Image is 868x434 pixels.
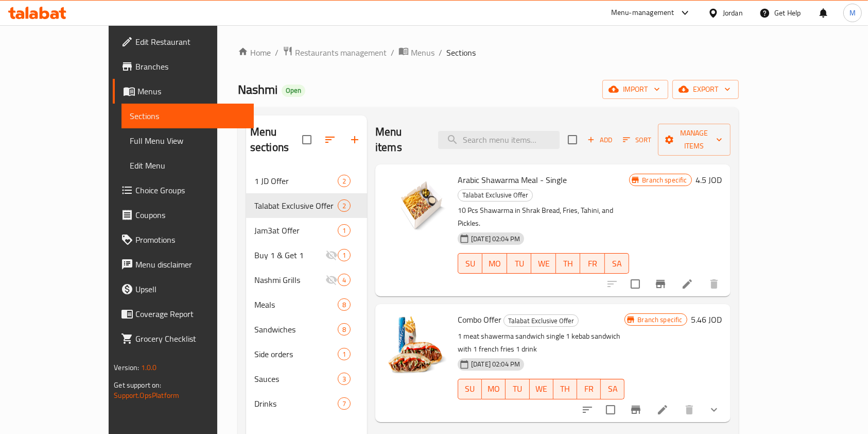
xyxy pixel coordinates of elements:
div: Drinks7 [246,391,367,416]
button: delete [677,397,702,422]
span: Edit Menu [130,159,246,172]
button: WE [531,253,556,274]
svg: Inactive section [325,249,338,261]
span: 8 [338,325,350,335]
button: Branch-specific-item [623,397,648,422]
div: Jordan [723,7,743,19]
span: Choice Groups [135,184,246,196]
svg: Inactive section [325,274,338,286]
div: Sandwiches8 [246,317,367,342]
img: Arabic Shawarma Meal - Single [384,173,449,239]
h6: 5.46 JOD [691,312,722,327]
span: Menu disclaimer [135,258,246,271]
span: Sauces [254,373,338,385]
h2: Menu sections [250,124,302,155]
button: SU [458,379,482,399]
span: import [611,83,660,96]
span: Talabat Exclusive Offer [504,315,578,327]
span: Branches [135,60,246,73]
span: 8 [338,300,350,310]
span: 4 [338,275,350,285]
h6: 4.5 JOD [696,173,722,187]
span: Edit Restaurant [135,36,246,48]
a: Coverage Report [113,302,254,326]
span: MO [486,381,501,396]
svg: Show Choices [708,404,720,416]
span: 2 [338,176,350,186]
span: Restaurants management [295,46,387,59]
span: Manage items [666,127,722,153]
button: Add section [342,127,367,152]
a: Upsell [113,277,254,302]
button: Sort [620,132,654,148]
span: WE [535,256,552,271]
span: Coupons [135,209,246,221]
div: Nashmi Grills4 [246,268,367,292]
span: Coverage Report [135,308,246,320]
span: Grocery Checklist [135,332,246,345]
span: TH [558,381,573,396]
span: Combo Offer [458,312,501,327]
div: Jam3at Offer [254,224,338,237]
span: FR [581,381,597,396]
span: Drinks [254,397,338,410]
span: Add item [583,132,616,148]
span: Branch specific [638,175,691,185]
a: Edit Restaurant [113,29,254,54]
div: Open [282,85,305,97]
span: Select section [562,129,583,151]
button: MO [482,253,507,274]
button: SA [605,253,630,274]
button: TH [556,253,581,274]
a: Edit menu item [681,278,693,290]
a: Full Menu View [121,128,254,153]
button: show more [702,397,726,422]
button: FR [580,253,605,274]
div: Side orders1 [246,342,367,366]
a: Choice Groups [113,178,254,203]
div: Side orders [254,348,338,360]
button: import [602,80,668,99]
div: items [338,249,351,261]
button: TH [553,379,577,399]
button: Manage items [658,124,731,156]
button: SU [458,253,482,274]
span: Meals [254,298,338,311]
span: SA [605,381,620,396]
span: TH [560,256,577,271]
a: Home [238,46,271,59]
span: Talabat Exclusive Offer [254,199,338,212]
div: items [338,397,351,410]
button: delete [702,272,726,296]
nav: Menu sections [246,164,367,420]
span: Sections [446,46,476,59]
h2: Menu items [375,124,426,155]
span: Select to update [600,399,621,421]
div: Sandwiches [254,323,338,336]
p: 10 Pcs Shawarma in Shrak Bread, Fries, Tahini, and Pickles. [458,204,629,230]
span: 1 [338,251,350,260]
button: MO [482,379,506,399]
a: Edit menu item [656,404,669,416]
a: Coupons [113,203,254,227]
span: Branch specific [633,315,686,325]
span: MO [487,256,503,271]
a: Support.OpsPlatform [114,389,179,402]
span: Arabic Shawarma Meal - Single [458,172,567,188]
span: Buy 1 & Get 1 [254,249,325,261]
span: SU [462,381,478,396]
span: Add [586,134,614,146]
li: / [275,46,279,59]
li: / [439,46,442,59]
span: 2 [338,201,350,211]
span: export [681,83,731,96]
button: SA [601,379,624,399]
span: [DATE] 02:04 PM [467,234,524,244]
a: Menus [113,79,254,104]
span: 1 JD Offer [254,175,338,187]
input: search [438,131,560,149]
button: TU [506,379,529,399]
